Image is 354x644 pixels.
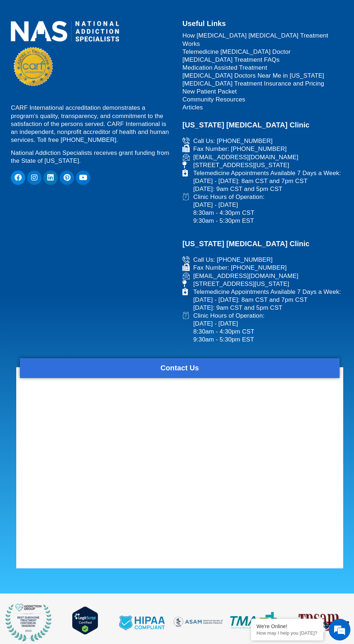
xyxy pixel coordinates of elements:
[11,104,173,144] p: CARF International accreditation demonstrates a program’s quality, transparency, and commitment t...
[182,32,347,48] a: How [MEDICAL_DATA] [MEDICAL_DATA] Treatment Works
[182,48,347,56] a: Telemedicine [MEDICAL_DATA] Doctor
[182,104,203,112] span: Articles
[191,256,273,264] span: Call Us: [PHONE_NUMBER]
[182,64,267,72] span: Medication Assisted Treatment
[191,153,298,161] span: [EMAIL_ADDRESS][DOMAIN_NAME]
[191,145,287,153] span: Fax Number: [PHONE_NUMBER]
[16,385,343,566] iframe: website contact us form
[8,37,19,48] div: Navigation go back
[182,96,245,104] span: Community Resources
[118,4,136,21] div: Minimize live chat window
[182,88,347,96] a: New Patient Packet
[256,630,318,636] p: How may I help you today?
[256,623,318,629] div: We're Online!
[182,72,324,80] span: [MEDICAL_DATA] Doctors Near Me in [US_STATE]
[173,617,223,627] img: ASAM (American Society of Addiction Medicine)
[191,288,341,312] span: Telemedicine Appointments Available 7 Days a Week: [DATE] - [DATE]: 8am CST and 7pm CST [DATE]: 9...
[117,611,167,632] img: hipaa compliant suboxone clinic telemdicine
[182,72,347,80] a: [MEDICAL_DATA] Doctors Near Me in [US_STATE]
[191,312,264,344] span: Clinic Hours of Operation: [DATE] - [DATE] 8:30am - 4:30pm CST 9:30am - 5:30pm EST
[191,280,289,288] span: [STREET_ADDRESS][US_STATE]
[182,256,347,264] a: Call Us: [PHONE_NUMBER]
[182,80,347,88] a: [MEDICAL_DATA] Treatment Insurance and Pricing
[182,119,347,131] h2: [US_STATE] [MEDICAL_DATA] Clinic
[191,193,264,225] span: Clinic Hours of Operation: [DATE] - [DATE] 8:30am - 4:30pm CST 9:30am - 5:30pm EST
[191,137,273,145] span: Call Us: [PHONE_NUMBER]
[72,629,98,636] a: Verify LegitScript Approval for www.nationaladdictionspecialists.com
[182,80,324,88] span: [MEDICAL_DATA] Treatment Insurance and Pricing
[16,367,343,568] div: form widget
[182,104,347,112] a: Articles
[14,47,53,86] img: CARF Seal
[182,137,347,145] a: Call Us: [PHONE_NUMBER]
[191,161,289,169] span: [STREET_ADDRESS][US_STATE]
[72,606,98,635] img: Verify Approval for www.nationaladdictionspecialists.com
[191,272,298,280] span: [EMAIL_ADDRESS][DOMAIN_NAME]
[182,145,347,153] a: Fax Number: [PHONE_NUMBER]
[191,264,287,272] span: Fax Number: [PHONE_NUMBER]
[230,612,280,632] img: Tennessee Medical Association
[182,88,237,96] span: New Patient Packet
[11,149,173,165] p: National Addiction Specialists receives grant funding from the State of [US_STATE].
[20,362,340,374] h2: Contact Us
[182,225,347,250] h2: [US_STATE] [MEDICAL_DATA] Clinic
[182,48,290,56] span: Telemedicine [MEDICAL_DATA] Doctor
[182,264,347,272] a: Fax Number: [PHONE_NUMBER]
[287,611,350,632] img: Tennessee Society of Addiction Medicine
[182,56,280,64] span: [MEDICAL_DATA] Treatment FAQs
[182,96,347,104] a: Community Resources
[191,169,341,193] span: Telemedicine Appointments Available 7 Days a Week: [DATE] - [DATE]: 8am CST and 7pm CST [DATE]: 9...
[42,91,100,164] span: We're online!
[48,38,132,47] div: Chat with us now
[4,197,138,222] textarea: Type your message and hit 'Enter'
[182,64,347,72] a: Medication Assisted Treatment
[182,56,347,64] a: [MEDICAL_DATA] Treatment FAQs
[182,17,347,30] h2: Useful Links
[11,21,119,42] img: national addiction specialists online suboxone doctors clinic for opioid addiction treatment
